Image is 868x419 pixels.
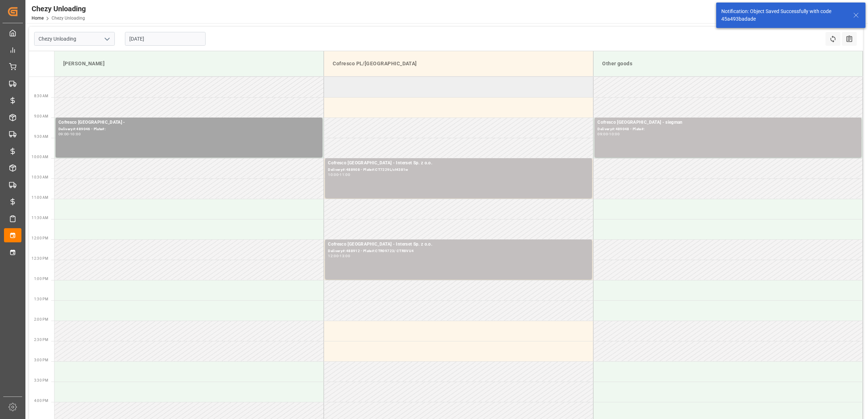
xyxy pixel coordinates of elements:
[32,236,48,240] span: 12:00 PM
[34,32,115,46] input: Type to search/select
[609,132,620,136] div: 10:00
[330,57,587,70] div: Cofresco PL/[GEOGRAPHIC_DATA]
[32,256,48,260] span: 12:30 PM
[608,132,609,136] div: -
[58,119,320,126] div: Cofresco [GEOGRAPHIC_DATA] -
[328,160,589,167] div: Cofresco [GEOGRAPHIC_DATA] - Interset Sp. z o.o.
[34,338,48,342] span: 2:30 PM
[125,32,206,46] input: DD.MM.YYYY
[34,378,48,382] span: 3:30 PM
[328,254,338,258] div: 12:00
[721,8,846,23] div: Notification: Object Saved Successfully with code 45a493badade
[34,399,48,403] span: 4:00 PM
[328,167,589,173] div: Delivery#:488908 - Plate#:CT7229L/ct4381w
[70,132,81,136] div: 10:00
[58,132,69,136] div: 09:00
[34,94,48,98] span: 8:30 AM
[34,277,48,281] span: 1:00 PM
[34,135,48,139] span: 9:30 AM
[597,126,859,132] div: Delivery#:489048 - Plate#:
[340,254,350,258] div: 13:00
[599,57,857,70] div: Other goods
[340,173,350,176] div: 11:00
[328,173,338,176] div: 10:00
[32,3,86,14] div: Chezy Unloading
[32,196,48,200] span: 11:00 AM
[101,33,112,45] button: open menu
[32,216,48,220] span: 11:30 AM
[34,297,48,301] span: 1:30 PM
[32,175,48,179] span: 10:30 AM
[597,132,608,136] div: 09:00
[34,317,48,321] span: 2:00 PM
[34,114,48,118] span: 9:00 AM
[32,16,44,21] a: Home
[328,248,589,254] div: Delivery#:488912 - Plate#:CTR09723/ CTR8VU4
[58,126,320,132] div: Delivery#:489046 - Plate#:
[34,358,48,362] span: 3:00 PM
[597,119,859,126] div: Cofresco [GEOGRAPHIC_DATA] - siegman
[69,132,70,136] div: -
[328,241,589,248] div: Cofresco [GEOGRAPHIC_DATA] - Interset Sp. z o.o.
[338,173,340,176] div: -
[60,57,318,70] div: [PERSON_NAME]
[338,254,340,258] div: -
[32,155,48,159] span: 10:00 AM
